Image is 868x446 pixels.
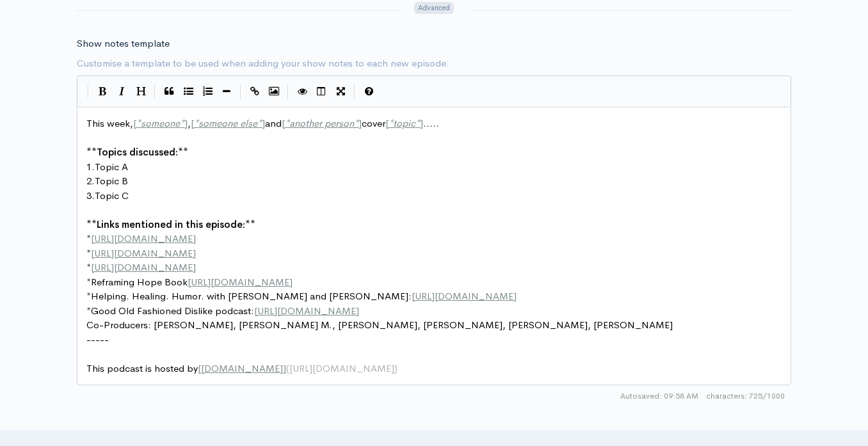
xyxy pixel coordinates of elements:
button: Bold [93,82,112,101]
span: Topic C [95,189,129,202]
span: Topic B [95,175,128,187]
button: Insert Image [264,82,284,101]
span: Customise a template to be used when adding your show notes to each new episode. [77,56,791,71]
span: [URL][DOMAIN_NAME] [91,232,196,244]
span: 725/1000 [706,390,785,402]
span: [URL][DOMAIN_NAME] [188,276,293,288]
span: Autosaved: 09:58 AM [620,390,698,402]
span: 2. [86,175,95,187]
span: Good Old Fashioned Dislike podcast: [91,305,254,317]
span: [URL][DOMAIN_NAME] [91,261,196,273]
span: [ [282,117,285,129]
button: Toggle Side by Side [312,82,331,101]
span: Helping. Healing. Humor. with [PERSON_NAME] and [PERSON_NAME]: [91,290,412,302]
label: Show notes template [77,36,170,51]
span: ----- [86,333,109,346]
span: ] [262,117,265,129]
button: Heading [131,82,150,101]
span: This week, , and cover ..... [86,117,439,129]
button: Toggle Preview [293,82,312,101]
span: someone else [198,117,257,129]
span: 3. [86,189,95,202]
span: ] [184,117,188,129]
button: Generic List [179,82,198,101]
span: Topics discussed: [97,146,178,158]
i: | [287,84,289,99]
span: ] [358,117,362,129]
button: Toggle Fullscreen [331,82,350,101]
span: [ [385,117,389,129]
span: another person [289,117,354,129]
span: Links mentioned in this episode: [97,218,245,230]
span: topic [393,117,415,129]
span: Co-Producers: [PERSON_NAME], [PERSON_NAME] M., [PERSON_NAME], [PERSON_NAME], [PERSON_NAME], [PERS... [86,319,673,331]
span: [URL][DOMAIN_NAME] [91,247,196,259]
i: | [240,84,241,99]
button: Italic [112,82,131,101]
span: [ [198,362,201,374]
span: [URL][DOMAIN_NAME] [289,362,394,374]
span: [ [191,117,194,129]
span: Advanced [414,2,453,14]
button: Quote [159,82,179,101]
button: Numbered List [198,82,217,101]
button: Create Link [245,82,264,101]
span: ) [394,362,398,374]
span: 1. [86,161,95,173]
span: Reframing Hope Book [91,276,188,288]
span: This podcast is hosted by [86,362,398,374]
span: Topic A [95,161,128,173]
i: | [154,84,156,99]
button: Markdown Guide [359,82,378,101]
span: ] [420,117,423,129]
button: Insert Horizontal Line [217,82,236,101]
i: | [88,84,89,99]
span: ] [283,362,286,374]
span: [ [133,117,136,129]
i: | [354,84,355,99]
span: someone [141,117,180,129]
span: [URL][DOMAIN_NAME] [412,290,517,302]
span: [URL][DOMAIN_NAME] [254,305,359,317]
span: [DOMAIN_NAME] [201,362,283,374]
span: ( [286,362,289,374]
